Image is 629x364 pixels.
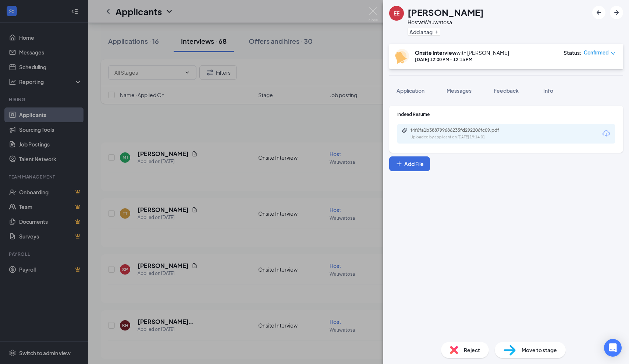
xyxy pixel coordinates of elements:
svg: Plus [395,160,403,167]
button: ArrowLeftNew [592,6,605,19]
span: Feedback [494,87,519,94]
b: Onsite Interview [415,49,456,56]
button: Add FilePlus [389,156,430,171]
div: EE [394,10,399,17]
span: Move to stage [522,346,557,354]
div: with [PERSON_NAME] [415,49,509,56]
svg: Plus [434,30,438,34]
svg: ArrowRight [612,8,621,17]
button: ArrowRight [610,6,623,19]
span: Messages [447,87,472,94]
a: Paperclipf4f6fa1b388799686235fd292206fc09.pdfUploaded by applicant on [DATE] 19:14:01 [402,127,521,140]
span: Confirmed [584,49,609,56]
div: Uploaded by applicant on [DATE] 19:14:01 [411,134,521,140]
svg: ArrowLeftNew [594,8,603,17]
span: Info [543,87,553,94]
h1: [PERSON_NAME] [408,6,484,18]
div: [DATE] 12:00 PM - 12:15 PM [415,56,509,63]
svg: Paperclip [402,127,408,133]
div: Host at Wauwatosa [408,18,484,26]
span: Reject [464,346,480,354]
span: Application [397,87,424,94]
div: Status : [564,49,582,56]
div: f4f6fa1b388799686235fd292206fc09.pdf [411,127,513,133]
div: Open Intercom Messenger [604,339,622,357]
span: down [611,51,616,56]
div: Indeed Resume [397,111,615,117]
svg: Download [602,129,611,138]
button: PlusAdd a tag [408,28,440,36]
